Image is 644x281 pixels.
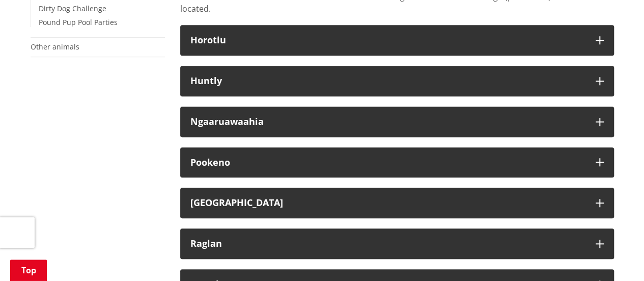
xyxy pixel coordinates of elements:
h3: Horotiu [190,35,585,45]
h3: [GEOGRAPHIC_DATA] [190,198,585,208]
h3: Ngaaruawaahia [190,117,585,127]
button: Raglan [180,228,614,259]
button: Huntly [180,66,614,96]
a: Other animals [31,42,79,52]
iframe: Messenger Launcher [597,238,634,275]
a: Top [10,260,47,281]
button: [GEOGRAPHIC_DATA] [180,188,614,218]
a: Dirty Dog Challenge [39,4,106,13]
a: Pound Pup Pool Parties [39,17,118,27]
button: Pookeno [180,147,614,178]
button: Horotiu [180,25,614,56]
button: Ngaaruawaahia [180,107,614,137]
h3: Raglan [190,239,585,249]
h3: Pookeno [190,158,585,168]
h3: Huntly [190,76,585,86]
